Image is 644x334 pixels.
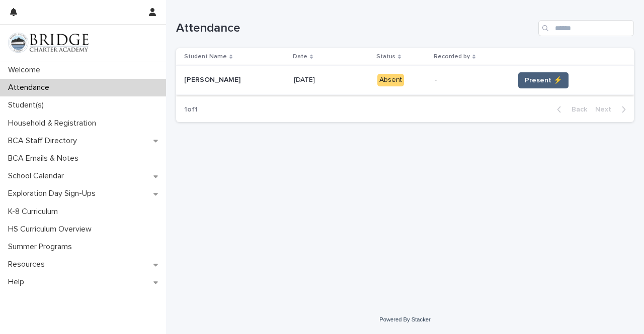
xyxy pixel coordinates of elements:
img: V1C1m3IdTEidaUdm9Hs0 [8,33,89,53]
p: Date [293,51,307,62]
p: Recorded by [434,51,470,62]
p: HS Curriculum Overview [4,225,100,234]
a: Powered By Stacker [379,316,430,322]
p: BCA Staff Directory [4,136,85,146]
p: 1 of 1 [176,97,206,122]
h1: Attendance [176,21,534,36]
span: Back [566,106,587,113]
p: - [435,76,506,84]
p: [DATE] [294,74,317,84]
p: School Calendar [4,171,72,181]
p: Help [4,277,32,287]
p: Household & Registration [4,119,104,128]
button: Present ⚡ [518,72,569,88]
p: Student(s) [4,100,52,110]
div: Absent [377,74,404,86]
p: Student Name [184,51,227,62]
p: Exploration Day Sign-Ups [4,189,104,198]
p: Attendance [4,83,57,92]
p: Welcome [4,65,48,75]
span: Next [595,106,617,113]
p: Summer Programs [4,242,80,252]
input: Search [538,20,634,36]
tr: [PERSON_NAME][PERSON_NAME] [DATE][DATE] Absent-Present ⚡ [176,66,634,95]
button: Back [549,105,591,114]
p: K-8 Curriculum [4,207,66,216]
p: BCA Emails & Notes [4,154,87,163]
p: Resources [4,260,53,269]
p: Status [376,51,395,62]
p: [PERSON_NAME] [184,74,243,84]
span: Present ⚡ [525,75,562,85]
button: Next [591,105,634,114]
